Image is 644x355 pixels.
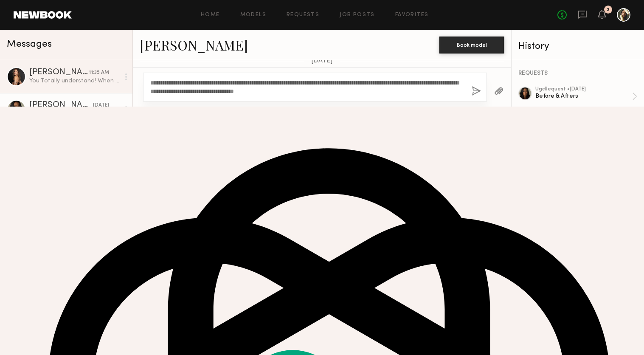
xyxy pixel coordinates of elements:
[607,8,610,12] div: 2
[439,41,504,48] a: Book model
[29,77,120,85] div: You: Totally understand! When do you think might be possible?
[311,57,333,65] span: [DATE]
[535,87,637,106] a: ugcRequest •[DATE]Before & Afters
[535,87,632,92] div: ugc Request • [DATE]
[535,92,632,100] div: Before & Afters
[518,70,637,76] div: REQUESTS
[89,69,109,77] div: 11:35 AM
[340,12,375,18] a: Job Posts
[439,37,504,54] button: Book model
[518,42,637,51] div: History
[7,39,52,49] span: Messages
[287,12,319,18] a: Requests
[29,68,89,77] div: [PERSON_NAME]
[395,12,429,18] a: Favorites
[240,12,266,18] a: Models
[201,12,220,18] a: Home
[93,101,109,110] div: [DATE]
[29,101,93,110] div: [PERSON_NAME]
[140,36,248,54] a: [PERSON_NAME]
